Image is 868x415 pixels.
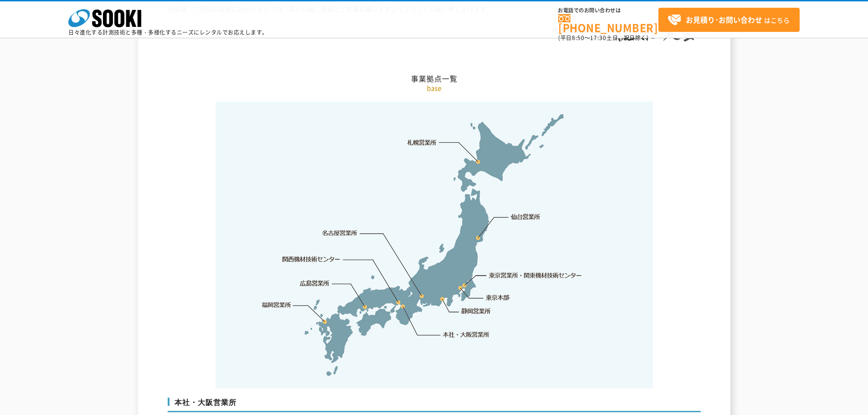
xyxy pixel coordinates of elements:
a: 東京営業所・関東機材技術センター [489,271,583,280]
a: [PHONE_NUMBER] [558,14,658,33]
a: 広島営業所 [300,278,330,287]
span: 17:30 [590,34,606,42]
span: お電話でのお問い合わせは [558,8,658,13]
h3: 本社・大阪営業所 [168,398,701,412]
span: (平日 ～ 土日、祝日除く) [558,34,648,42]
a: 名古屋営業所 [322,229,358,238]
a: 福岡営業所 [262,300,291,309]
p: base [168,83,701,93]
a: 札幌営業所 [407,138,437,147]
a: 関西機材技術センター [282,255,340,264]
a: 東京本部 [486,293,510,302]
a: お見積り･お問い合わせはこちら [658,8,800,32]
a: 本社・大阪営業所 [442,330,490,339]
span: はこちら [668,13,790,27]
img: 事業拠点一覧 [216,102,653,389]
a: 仙台営業所 [511,212,540,221]
strong: お見積り･お問い合わせ [686,14,762,25]
span: 8:50 [572,34,585,42]
a: 静岡営業所 [461,307,491,316]
p: 日々進化する計測技術と多種・多様化するニーズにレンタルでお応えします。 [68,30,268,35]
